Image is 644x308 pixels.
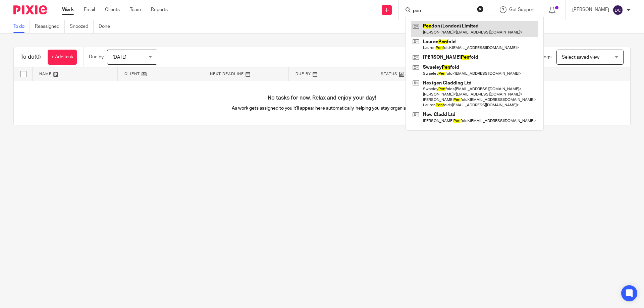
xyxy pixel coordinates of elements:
[62,6,74,13] a: Work
[130,6,141,13] a: Team
[35,20,65,33] a: Reassigned
[412,8,473,14] input: Search
[612,5,623,15] img: svg%3E
[13,20,30,33] a: To do
[509,7,535,12] span: Get Support
[14,95,630,102] h4: No tasks for now. Relax and enjoy your day!
[168,105,476,112] p: As work gets assigned to you it'll appear here automatically, helping you stay organised.
[35,54,41,60] span: (0)
[105,6,120,13] a: Clients
[562,55,599,60] span: Select saved view
[48,50,77,65] a: + Add task
[151,6,168,13] a: Reports
[112,55,126,60] span: [DATE]
[99,20,115,33] a: Done
[70,20,94,33] a: Snoozed
[89,54,104,60] p: Due by
[13,5,47,14] img: Pixie
[20,54,41,61] h1: To do
[477,6,484,12] button: Clear
[84,6,95,13] a: Email
[572,6,609,13] p: [PERSON_NAME]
